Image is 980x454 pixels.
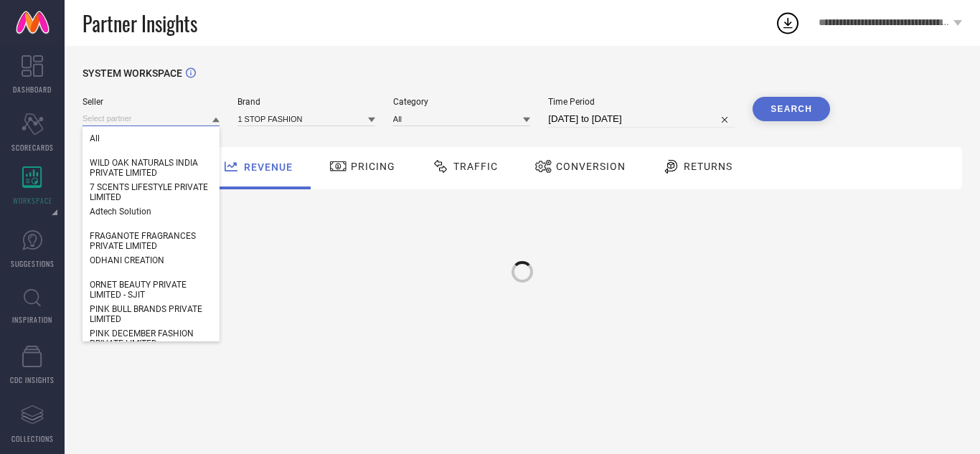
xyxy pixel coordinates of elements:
span: SUGGESTIONS [11,258,55,269]
div: FRAGANOTE FRAGRANCES PRIVATE LIMITED [83,224,220,258]
div: Adtech Solution [83,199,220,224]
div: ORNET BEAUTY PRIVATE LIMITED - SJIT [83,273,220,307]
span: Revenue [244,161,293,173]
div: ODHANI CREATION [83,248,220,273]
div: PINK BULL BRANDS PRIVATE LIMITED [83,297,220,331]
span: 7 SCENTS LIFESTYLE PRIVATE LIMITED [90,182,212,202]
span: WILD OAK NATURALS INDIA PRIVATE LIMITED [90,158,212,178]
div: Open download list [775,10,801,36]
span: Conversion [556,161,626,172]
span: SCORECARDS [11,142,54,153]
div: WILD OAK NATURALS INDIA PRIVATE LIMITED [83,151,220,185]
span: All [90,133,100,143]
span: DASHBOARD [13,84,52,95]
span: Traffic [453,161,498,172]
span: Seller [83,97,220,107]
span: Pricing [351,161,395,172]
span: WORKSPACE [13,195,52,206]
span: PINK BULL BRANDS PRIVATE LIMITED [90,304,212,324]
span: ORNET BEAUTY PRIVATE LIMITED - SJIT [90,280,212,300]
div: All [83,126,220,151]
div: PINK DECEMBER FASHION PRIVATE LIMITED [83,321,220,356]
span: COLLECTIONS [11,433,54,444]
span: Category [393,97,530,107]
span: SYSTEM WORKSPACE [83,67,182,79]
span: Time Period [548,97,735,107]
button: Search [753,97,830,121]
span: Adtech Solution [90,207,151,217]
span: PINK DECEMBER FASHION PRIVATE LIMITED [90,328,212,349]
span: Brand [237,97,374,107]
span: FRAGANOTE FRAGRANCES PRIVATE LIMITED [90,231,212,251]
span: Partner Insights [83,9,197,38]
div: 7 SCENTS LIFESTYLE PRIVATE LIMITED [83,175,220,209]
span: Returns [684,161,732,172]
input: Select time period [548,110,735,128]
span: CDC INSIGHTS [10,374,55,385]
span: ODHANI CREATION [90,255,164,265]
span: INSPIRATION [12,314,52,325]
input: Select partner [83,111,220,126]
